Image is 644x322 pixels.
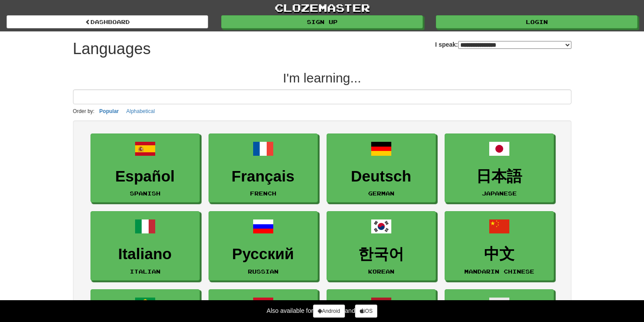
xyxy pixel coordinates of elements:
[248,268,278,274] small: Russian
[213,246,313,263] h3: Русский
[73,40,151,58] h1: Languages
[445,134,554,203] a: 日本語Japanese
[449,168,549,185] h3: 日本語
[368,190,394,196] small: German
[91,134,200,203] a: EspañolSpanish
[209,134,318,203] a: FrançaisFrench
[355,305,377,318] a: iOS
[331,246,431,263] h3: 한국어
[209,211,318,281] a: РусскийRussian
[327,211,436,281] a: 한국어Korean
[327,134,436,203] a: DeutschGerman
[445,211,554,281] a: 中文Mandarin Chinese
[7,15,208,28] a: dashboard
[313,305,345,318] a: Android
[124,106,157,116] button: Alphabetical
[482,190,517,196] small: Japanese
[331,168,431,185] h3: Deutsch
[221,15,423,28] a: Sign up
[97,106,122,116] button: Popular
[436,15,637,28] a: Login
[435,40,571,49] label: I speak:
[458,41,571,49] select: I speak:
[464,268,534,274] small: Mandarin Chinese
[73,108,95,114] small: Order by:
[95,246,195,263] h3: Italiano
[130,268,160,274] small: Italian
[95,168,195,185] h3: Español
[213,168,313,185] h3: Français
[73,71,571,85] h2: I'm learning...
[368,268,394,274] small: Korean
[130,190,160,196] small: Spanish
[250,190,276,196] small: French
[91,211,200,281] a: ItalianoItalian
[449,246,549,263] h3: 中文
